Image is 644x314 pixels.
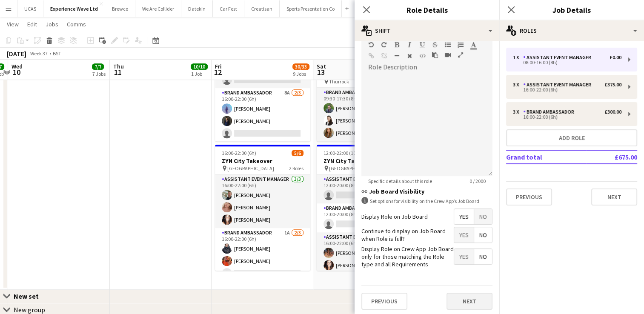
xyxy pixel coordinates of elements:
button: Text Color [470,41,476,48]
span: View [7,20,19,28]
button: Italic [406,41,412,48]
h3: ZYN City Takeover [317,157,412,165]
span: Thu [113,63,124,70]
span: Week 37 [28,50,49,57]
div: £0.00 [610,54,621,60]
span: Yes [454,227,474,243]
div: New set [14,292,46,300]
span: [GEOGRAPHIC_DATA] [329,165,376,171]
button: Previous [361,293,407,310]
a: Edit [24,19,40,30]
div: 08:00-16:00 (8h) [513,60,621,65]
span: Edit [27,20,37,28]
app-card-role: Brand Ambassador0/112:00-20:00 (8h) [317,203,412,232]
button: Paste as plain text [432,51,438,58]
span: 12 [214,67,222,77]
app-job-card: 16:00-22:00 (6h)5/6ZYN City Takeover [GEOGRAPHIC_DATA]2 RolesAssistant Event Manager3/316:00-22:0... [215,145,310,271]
div: Brand Ambassador [523,109,578,115]
div: Set options for visibility on the Crew App’s Job Board [361,197,492,205]
button: We Are Collider [135,0,181,17]
button: Clear Formatting [406,52,412,59]
button: Strikethrough [432,41,438,48]
a: Comms [63,19,89,30]
app-card-role: Assistant Event Manager3/316:00-22:00 (6h)[PERSON_NAME][PERSON_NAME] [317,232,412,286]
div: BST [53,50,61,57]
span: Thurrock [329,78,349,85]
div: 1 x [513,54,523,60]
app-job-card: 09:30-17:30 (8h)3/3Nespresso Costco Thurrock1 RoleBrand Ambassador3/309:30-17:30 (8h)[PERSON_NAME... [317,58,412,141]
button: Car Fest [213,0,244,17]
button: Next [591,188,637,206]
div: Roles [499,20,644,41]
button: HTML Code [419,52,425,59]
div: Assistant Event Manager [523,54,595,60]
div: 3 x [513,82,523,88]
span: 2 Roles [289,165,303,171]
td: Grand total [506,150,587,164]
span: [GEOGRAPHIC_DATA] [227,165,274,171]
h3: ZYN City Takeover [215,157,310,165]
span: Yes [454,249,474,264]
button: Underline [419,41,425,48]
span: Fri [215,63,222,70]
label: Display Role on Crew App Job Board only for those matching the Role type and all Requirements [361,245,454,268]
h3: Job Board Visibility [361,188,492,195]
div: New group [14,305,45,314]
span: 10 [10,67,23,77]
app-card-role: Brand Ambassador8A2/316:00-22:00 (6h)[PERSON_NAME][PERSON_NAME] [215,88,310,142]
div: 7 Jobs [92,71,106,77]
button: Redo [381,41,387,48]
div: 16:00-22:00 (6h) [513,115,621,119]
span: 5/6 [292,150,303,156]
button: Add role [506,129,637,146]
button: UCAS [17,0,43,17]
button: Datekin [181,0,213,17]
span: 12:00-22:00 (10h) [323,150,361,156]
button: Insert video [445,51,451,58]
td: £675.00 [587,150,637,164]
span: Comms [67,20,86,28]
button: Ordered List [458,41,464,48]
span: 7/7 [92,63,104,70]
div: 9 Jobs [293,71,309,77]
button: Bold [394,41,400,48]
app-job-card: 12:00-22:00 (10h)6/8ZYN City Takeover [GEOGRAPHIC_DATA]4 RolesAssistant Event Manager0/112:00-20:... [317,145,412,271]
span: Sat [317,63,326,70]
span: Jobs [46,20,58,28]
span: Yes [454,209,474,224]
button: Creatisan [244,0,280,17]
div: Assistant Event Manager [523,82,595,88]
app-card-role: Brand Ambassador1A2/316:00-22:00 (6h)[PERSON_NAME][PERSON_NAME] [215,228,310,282]
span: No [474,227,492,243]
span: 11 [112,67,124,77]
a: View [3,19,22,30]
button: Sports Presentation Co [280,0,342,17]
button: Fullscreen [458,51,464,58]
h3: Job Details [499,4,644,15]
app-card-role: Assistant Event Manager3/316:00-22:00 (6h)[PERSON_NAME][PERSON_NAME][PERSON_NAME] [215,174,310,228]
span: No [474,209,492,224]
button: Previous [506,188,552,206]
label: Display Role on Job Board [361,213,428,220]
button: Horizontal Line [394,52,400,59]
span: 30/33 [292,63,309,70]
div: £300.00 [604,109,621,115]
span: 16:00-22:00 (6h) [222,150,256,156]
span: 13 [315,67,326,77]
h3: Role Details [355,4,499,15]
span: 0 / 2000 [463,178,492,184]
span: 10/10 [191,63,208,70]
button: Next [447,293,492,310]
span: No [474,249,492,264]
app-card-role: Assistant Event Manager0/112:00-20:00 (8h) [317,174,412,203]
label: Continue to display on Job Board when Role is full? [361,227,454,243]
div: £375.00 [604,82,621,88]
div: Shift [355,20,499,41]
div: 1 Job [191,71,207,77]
button: Brewco [105,0,135,17]
div: [DATE] [7,49,26,58]
span: Wed [11,63,23,70]
div: 16:00-22:00 (6h) [513,88,621,92]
